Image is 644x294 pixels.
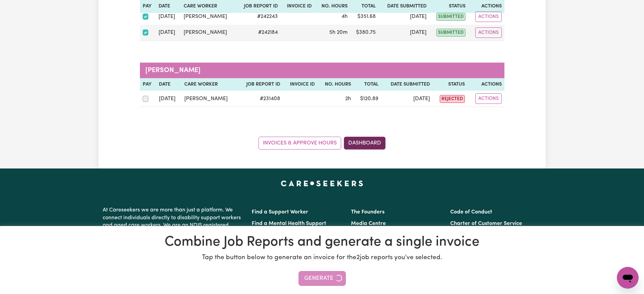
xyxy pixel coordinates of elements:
th: Status [433,78,468,91]
a: Charter of Customer Service [450,221,522,226]
td: [PERSON_NAME] [181,25,236,41]
button: Actions [475,27,502,38]
th: Actions [468,78,504,91]
th: Total [354,78,381,91]
a: Invoices & Approve Hours [258,137,341,150]
th: Job Report ID [237,78,283,91]
p: At Careseekers we are more than just a platform. We connect individuals directly to disability su... [103,204,244,270]
th: Date [156,78,182,91]
button: Actions [475,12,502,22]
td: [DATE] [381,91,433,107]
a: Dashboard [344,137,386,150]
td: # 242243 [236,9,280,25]
th: Date Submitted [381,78,433,91]
span: 5 hours 20 minutes [329,30,348,35]
td: # 242184 [236,25,280,41]
span: submitted [436,29,465,37]
td: $ 380.75 [350,25,379,41]
td: [DATE] [156,25,181,41]
a: Code of Conduct [450,209,492,215]
a: Find a Support Worker [252,209,308,215]
a: Media Centre [351,221,386,226]
td: # 231408 [237,91,283,107]
iframe: Button to launch messaging window [617,267,639,289]
a: Careseekers home page [281,181,363,186]
td: [DATE] [378,9,429,25]
span: 4 hours [341,14,348,19]
th: Pay [140,78,156,91]
th: Invoice ID [283,78,317,91]
caption: [PERSON_NAME] [140,63,504,78]
td: [DATE] [156,91,182,107]
p: Tap the button below to generate an invoice for the 2 job reports you've selected. [8,253,636,263]
span: submitted [436,13,465,21]
td: [PERSON_NAME] [182,91,238,107]
th: Care worker [182,78,238,91]
span: 2 hours [345,96,351,101]
span: rejected [440,95,465,103]
th: No. Hours [317,78,354,91]
a: The Founders [351,209,385,215]
td: $ 120.89 [354,91,381,107]
td: [PERSON_NAME] [181,9,236,25]
h1: Combine Job Reports and generate a single invoice [8,234,636,250]
a: Find a Mental Health Support Worker [252,221,326,234]
td: [DATE] [156,9,181,25]
button: Actions [475,93,502,104]
td: $ 351.68 [350,9,379,25]
td: [DATE] [378,25,429,41]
